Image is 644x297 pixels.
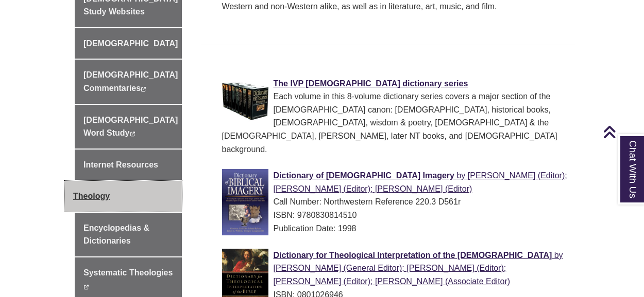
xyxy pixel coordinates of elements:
[554,251,563,259] span: by
[83,285,89,289] i: This link opens in a new window
[75,60,182,103] a: [DEMOGRAPHIC_DATA] Commentaries
[141,87,146,91] i: This link opens in a new window
[222,222,572,235] div: Publication Date: 1998
[222,209,572,222] div: ISBN: 9780830814510
[603,125,641,139] a: Back to Top
[75,105,182,148] a: [DEMOGRAPHIC_DATA] Word Study
[274,251,552,259] span: Dictionary for Theological Interpretation of the [DEMOGRAPHIC_DATA]
[73,192,110,200] span: Theology
[129,132,135,136] i: This link opens in a new window
[274,171,454,180] span: Dictionary of [DEMOGRAPHIC_DATA] Imagery
[456,171,465,180] span: by
[274,79,468,88] a: The IVP [DEMOGRAPHIC_DATA] dictionary series
[75,150,182,180] a: Internet Resources
[274,251,563,286] a: Dictionary for Theological Interpretation of the [DEMOGRAPHIC_DATA] by [PERSON_NAME] (General Edi...
[222,195,572,209] div: Call Number: Northwestern Reference 220.3 D561r
[222,90,572,156] div: Each volume in this 8-volume dictionary series covers a major section of the [DEMOGRAPHIC_DATA] c...
[274,171,567,193] span: [PERSON_NAME] (Editor); [PERSON_NAME] (Editor); [PERSON_NAME] (Editor)
[75,28,182,59] a: [DEMOGRAPHIC_DATA]
[75,213,182,256] a: Encyclopedias & Dictionaries
[274,171,567,193] a: Dictionary of [DEMOGRAPHIC_DATA] Imagery by [PERSON_NAME] (Editor); [PERSON_NAME] (Editor); [PERS...
[274,264,511,286] span: [PERSON_NAME] (General Editor); [PERSON_NAME] (Editor); [PERSON_NAME] (Editor); [PERSON_NAME] (As...
[64,181,182,212] a: Theology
